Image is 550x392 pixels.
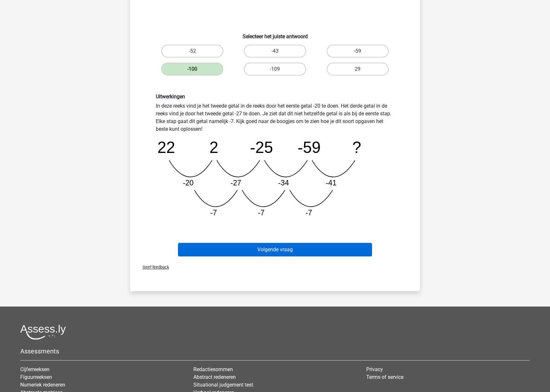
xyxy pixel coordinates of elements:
tspan: 2 [209,138,218,156]
tspan: 22 [157,138,175,156]
a: Situational judgement test [193,382,253,388]
label: -109 [244,63,306,76]
h6: Uitwerkingen [156,94,394,100]
tspan: ? [352,138,361,156]
span: Geef feedback [137,265,169,270]
tspan: -7 [258,209,265,217]
tspan: -27 [231,179,242,187]
a: Redactiesommen [193,366,233,372]
div: In deze reeks vind je het tweede getal in de reeks door het eerste getal -20 te doen. Het derde g... [151,94,399,222]
tspan: -59 [298,138,321,156]
label: -43 [244,45,306,58]
label: 29 [327,63,389,76]
tspan: -34 [278,179,289,187]
a: Abstract redeneren [193,374,236,380]
button: Volgende vraag [178,243,372,256]
a: Numeriek redeneren [20,382,65,388]
h6: Selecteer het juiste antwoord [140,28,410,40]
a: Privacy [366,366,383,372]
h5: Assessments [20,347,530,355]
tspan: -20 [183,179,194,187]
a: Figuurreeksen [20,374,52,380]
tspan: -25 [250,138,273,156]
img: Assessly logo [20,325,66,340]
a: Terms of service [366,374,404,380]
tspan: -7 [210,209,217,217]
a: Cijferreeksen [20,366,49,372]
label: -100 [161,63,223,76]
tspan: -7 [306,209,312,217]
label: -52 [161,45,223,58]
label: -59 [327,45,389,58]
tspan: -41 [326,179,337,187]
